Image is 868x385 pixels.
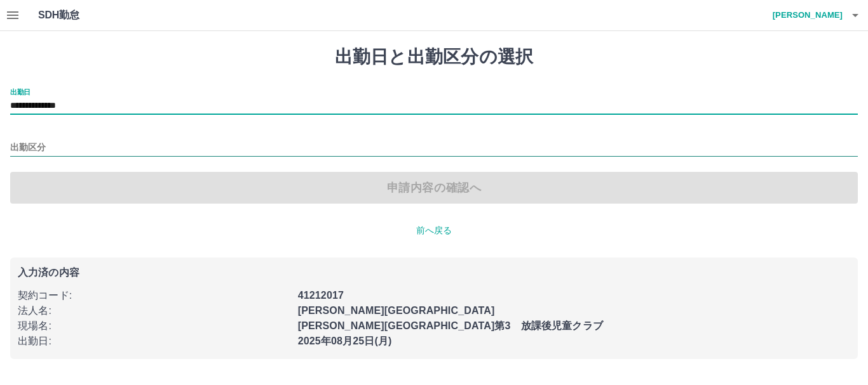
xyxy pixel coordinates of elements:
[10,87,31,96] label: 出勤日
[18,334,290,349] p: 出勤日 :
[18,268,850,278] p: 入力済の内容
[18,303,290,318] p: 法人名 :
[18,288,290,303] p: 契約コード :
[298,290,344,301] b: 41212017
[298,320,603,331] b: [PERSON_NAME][GEOGRAPHIC_DATA]第3 放課後児童クラブ
[10,224,858,237] p: 前へ戻る
[298,336,392,346] b: 2025年08月25日(月)
[298,305,495,316] b: [PERSON_NAME][GEOGRAPHIC_DATA]
[18,318,290,334] p: 現場名 :
[10,46,858,68] h1: 出勤日と出勤区分の選択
